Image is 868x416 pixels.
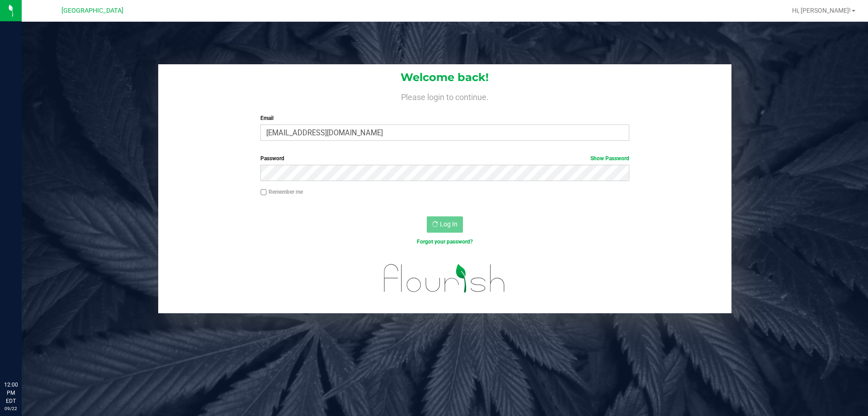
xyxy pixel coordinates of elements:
[440,220,458,228] span: Log In
[427,216,463,233] button: Log In
[792,7,851,14] span: Hi, [PERSON_NAME]!
[590,155,629,162] a: Show Password
[260,114,629,122] label: Email
[260,188,303,196] label: Remember me
[61,7,123,14] span: [GEOGRAPHIC_DATA]
[158,72,731,83] h1: Welcome back!
[4,381,18,405] p: 12:00 PM EDT
[260,189,267,196] input: Remember me
[417,239,473,245] a: Forgot your password?
[4,405,18,412] p: 09/22
[373,255,516,301] img: flourish_logo.svg
[260,155,284,162] span: Password
[158,91,731,101] h4: Please login to continue.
